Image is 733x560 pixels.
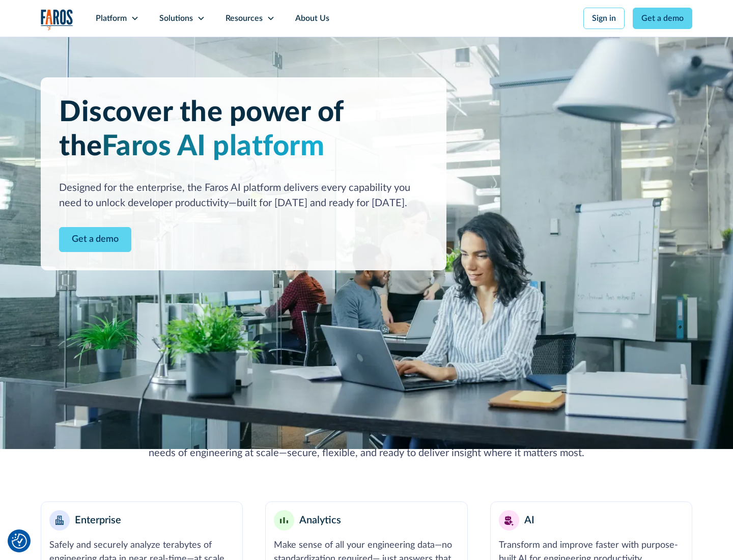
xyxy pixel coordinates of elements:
[41,9,73,30] img: Logo of the analytics and reporting company Faros.
[159,12,193,24] div: Solutions
[524,513,534,528] div: AI
[583,8,625,29] a: Sign in
[12,534,27,549] button: Cookie Settings
[59,180,428,211] div: Designed for the enterprise, the Faros AI platform delivers every capability you need to unlock d...
[633,8,692,29] a: Get a demo
[225,12,263,24] div: Resources
[59,96,428,164] h1: Discover the power of the
[41,9,73,30] a: home
[102,132,325,161] span: Faros AI platform
[96,12,127,24] div: Platform
[280,517,288,524] img: Minimalist bar chart analytics icon
[12,534,27,549] img: Revisit consent button
[299,513,341,528] div: Analytics
[75,513,121,528] div: Enterprise
[501,512,517,528] img: AI robot or assistant icon
[55,516,64,525] img: Enterprise building blocks or structure icon
[59,227,131,252] a: Contact Modal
